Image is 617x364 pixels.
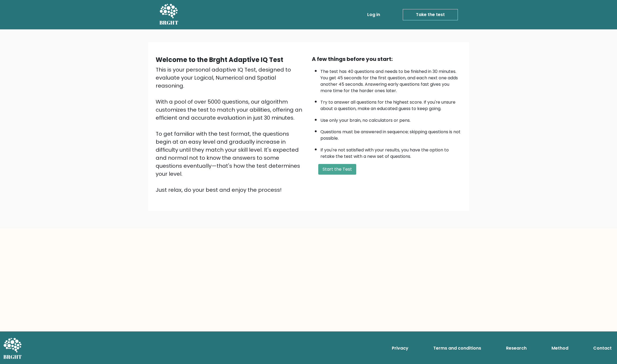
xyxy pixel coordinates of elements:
a: Terms and conditions [431,343,483,354]
a: Contact [591,343,614,354]
li: Try to answer all questions for the highest score. If you're unsure about a question, make an edu... [320,96,462,112]
li: Use only your brain, no calculators or pens. [320,115,462,124]
a: Research [504,343,529,354]
b: Welcome to the Brght Adaptive IQ Test [156,55,283,64]
h5: BRGHT [159,19,179,26]
a: Take the test [403,9,458,20]
div: A few things before you start: [312,55,462,63]
li: Questions must be answered in sequence; skipping questions is not possible. [320,126,462,142]
li: If you're not satisfied with your results, you have the option to retake the test with a new set ... [320,144,462,160]
a: Privacy [390,343,411,354]
a: BRGHT [159,2,179,27]
button: Start the Test [318,164,356,175]
a: Method [549,343,570,354]
li: The test has 40 questions and needs to be finished in 30 minutes. You get 45 seconds for the firs... [320,66,462,94]
a: Log in [365,9,382,20]
div: This is your personal adaptive IQ Test, designed to evaluate your Logical, Numerical and Spatial ... [156,66,305,194]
